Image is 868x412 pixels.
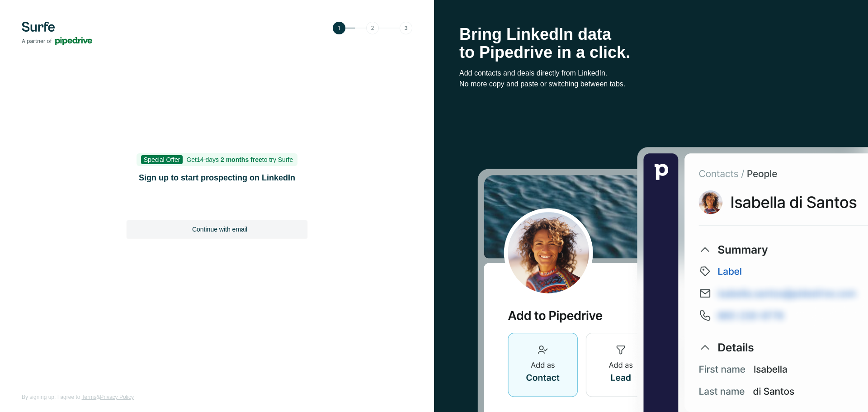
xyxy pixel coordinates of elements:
span: By signing up, I agree to [22,394,80,400]
h1: Sign up to start prospecting on LinkedIn [127,171,307,184]
span: Continue with email [192,225,247,234]
p: No more copy and paste or switching between tabs. [459,79,843,90]
p: Add contacts and deals directly from LinkedIn. [459,68,843,79]
h1: Bring LinkedIn data to Pipedrive in a click. [459,25,843,62]
a: Privacy Policy [100,394,134,400]
img: Surfe Stock Photo - Selling good vibes [477,146,868,412]
span: Special Offer [141,155,183,164]
img: Surfe's logo [22,22,92,45]
span: Get to try Surfe [186,156,293,163]
s: 14 days [197,156,219,163]
b: 2 months free [221,156,262,163]
a: Terms [82,394,97,400]
iframe: Sign in with Google Button [122,196,312,216]
img: Step 1 [333,22,412,34]
span: & [96,394,100,400]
